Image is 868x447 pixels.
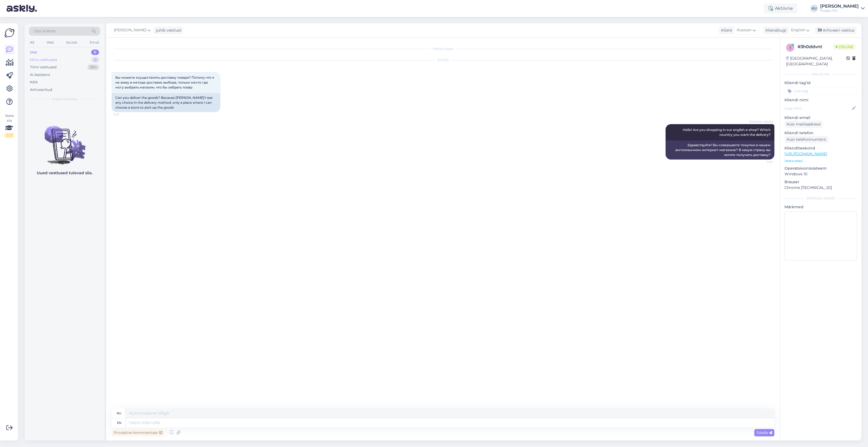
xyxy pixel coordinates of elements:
div: 2 [92,57,99,63]
div: Huppa OÜ [820,8,859,13]
div: 2 / 3 [4,133,14,138]
div: [GEOGRAPHIC_DATA], [GEOGRAPHIC_DATA] [786,56,846,67]
div: Vaata siia [4,113,14,138]
span: Saada [756,430,772,435]
div: [PERSON_NAME] [784,196,857,201]
span: Hello! Are you shopping in our english e-shop? Which country you want the delivery? [683,128,771,137]
div: 99+ [87,65,99,70]
div: Arhiveeri vestlus [815,27,857,34]
div: Web [45,39,55,46]
span: English [791,27,805,33]
div: KU [810,5,818,12]
div: 0 [91,50,99,55]
span: 11:10 [113,112,134,117]
div: Kliendi info [784,72,857,77]
a: [PERSON_NAME]Huppa OÜ [820,4,865,13]
div: Uus [30,50,37,55]
span: 3 [789,45,791,50]
div: [PERSON_NAME] [820,4,859,8]
p: Uued vestlused tulevad siia. [37,170,93,176]
div: Email [89,39,100,46]
div: Vestlus algas [112,46,774,51]
div: Küsi meiliaadressi [784,121,823,128]
div: Klient [719,27,732,33]
div: Здравствуйте! Вы совершаете покупки в нашем англоязычном интернет-магазине? В какую страну вы хот... [666,140,774,160]
span: Uued vestlused [52,97,77,102]
a: [URL][DOMAIN_NAME] [784,151,827,156]
div: Küsi telefoninumbrit [784,136,828,143]
span: 11:24 [752,160,773,164]
div: AI Assistent [30,72,50,78]
span: Russian [737,27,752,33]
p: Kliendi nimi [784,97,857,103]
img: Askly Logo [4,28,15,38]
div: Privaatne kommentaar [112,429,165,436]
div: en [117,418,121,427]
div: juhib vestlust [154,27,181,33]
div: Aktiivne [764,4,797,13]
p: Märkmed [784,204,857,210]
div: Kõik [30,79,38,85]
p: Kliendi telefon [784,130,857,136]
div: All [29,39,35,46]
div: [DATE] [112,58,774,63]
div: Minu vestlused [30,57,57,63]
div: Can you deliver the goods? Because [PERSON_NAME]'t see any choice in the delivery method, only a ... [112,93,220,112]
p: Vaata edasi ... [784,158,857,163]
img: No chats [24,116,104,165]
div: Socials [65,39,78,46]
p: Operatsioonisüsteem [784,166,857,171]
span: Online [833,44,855,50]
div: Arhiveeritud [30,87,52,93]
span: [PERSON_NAME] [114,27,146,33]
div: Klienditugi [763,27,786,33]
p: Chrome [TECHNICAL_ID] [784,185,857,191]
input: Lisa tag [784,87,857,95]
span: Вы можете осуществлять доставку товара? Потому что я не вижу в методе доставке выбора, только мес... [115,75,215,89]
div: # 3h0ddvnt [798,44,833,50]
div: Tiimi vestlused [30,65,57,70]
span: [PERSON_NAME] [749,120,773,124]
span: Otsi kliente [34,28,56,34]
p: Brauser [784,179,857,185]
p: Klienditeekond [784,145,857,151]
div: ru [117,409,121,418]
p: Kliendi email [784,115,857,121]
input: Lisa nimi [785,105,851,111]
p: Kliendi tag'id [784,80,857,86]
p: Windows 10 [784,171,857,177]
